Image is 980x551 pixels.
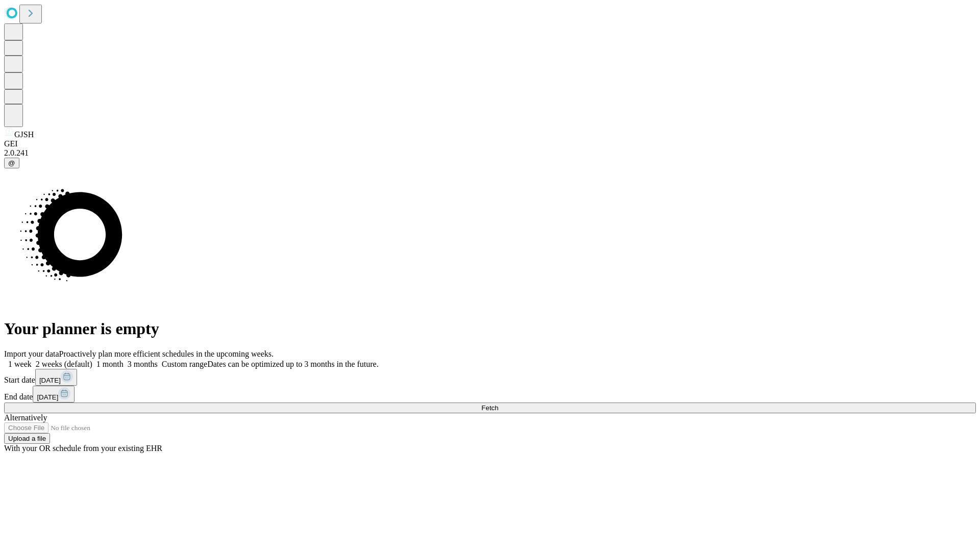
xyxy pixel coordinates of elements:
span: Dates can be optimized up to 3 months in the future. [207,360,378,368]
button: [DATE] [33,386,75,403]
span: 1 week [8,360,32,368]
span: Proactively plan more efficient schedules in the upcoming weeks. [59,349,274,358]
div: 2.0.241 [4,148,976,158]
span: Import your data [4,349,59,358]
span: GJSH [14,130,34,139]
span: [DATE] [37,393,58,401]
span: 2 weeks (default) [36,360,92,368]
div: Start date [4,369,976,386]
button: Upload a file [4,433,50,444]
span: With your OR schedule from your existing EHR [4,444,162,453]
h1: Your planner is empty [4,319,976,338]
span: [DATE] [39,377,61,384]
span: 3 months [128,360,158,368]
span: 1 month [96,360,124,368]
span: Fetch [481,404,498,412]
span: Alternatively [4,413,47,422]
button: @ [4,158,19,168]
button: Fetch [4,403,976,413]
div: End date [4,386,976,403]
span: @ [8,159,15,167]
button: [DATE] [35,369,77,386]
div: GEI [4,139,976,148]
span: Custom range [162,360,207,368]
